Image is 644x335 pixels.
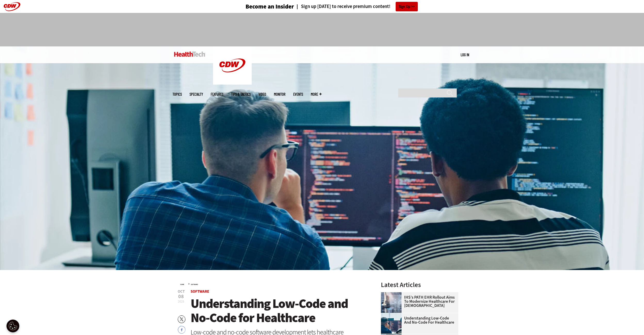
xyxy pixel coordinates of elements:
[311,92,322,96] span: More
[381,292,404,296] a: Electronic health records
[246,4,294,10] h3: Become an Insider
[191,289,209,294] a: Software
[294,4,390,9] a: Sign up [DATE] to receive premium content!
[174,52,205,57] img: Home
[228,18,416,41] iframe: advertisement
[191,283,198,285] a: Software
[274,92,286,96] a: MonITor
[461,52,469,58] div: User menu
[211,92,223,96] a: Features
[381,282,458,288] h3: Latest Articles
[381,292,402,313] img: Electronic health records
[258,92,266,96] a: Video
[381,316,455,324] a: Understanding Low-Code and No-Code for Healthcare
[6,320,19,332] div: Cookie Settings
[226,4,294,10] a: Become an Insider
[381,313,404,317] a: Coworkers coding
[396,2,418,11] a: Sign Up
[178,294,185,299] span: 08
[190,92,203,96] span: Specialty
[178,290,185,293] span: Oct
[180,283,184,285] a: Home
[293,92,303,96] a: Events
[178,299,184,304] span: 2025
[381,313,402,334] img: Coworkers coding
[213,80,252,86] a: CDW
[213,46,252,85] img: Home
[173,92,182,96] span: Topics
[180,282,368,286] div: »
[461,52,469,57] a: Log in
[6,320,19,332] button: Open Preferences
[381,295,455,308] a: IHS’s PATH EHR Rollout Aims to Modernize Healthcare for [DEMOGRAPHIC_DATA]
[231,92,251,96] a: Tips & Tactics
[191,295,348,326] span: Understanding Low-Code and No-Code for Healthcare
